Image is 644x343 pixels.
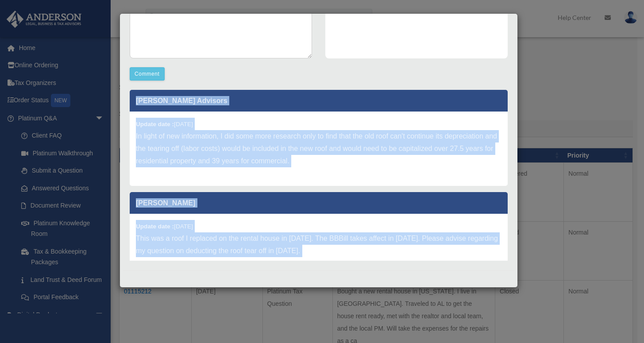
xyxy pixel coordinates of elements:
small: [DATE] [136,121,193,127]
b: Update date : [136,121,174,127]
b: Update date : [136,223,174,230]
button: Comment [130,67,165,81]
small: [DATE] [136,223,193,230]
p: This was a roof I replaced on the rental house in [DATE]. The BBBill takes affect in [DATE]. Plea... [136,232,501,257]
p: [PERSON_NAME] [130,192,508,214]
p: [PERSON_NAME] Advisors [130,90,508,112]
p: In light of new information, I did some more research only to find that the old roof can't contin... [136,130,501,167]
